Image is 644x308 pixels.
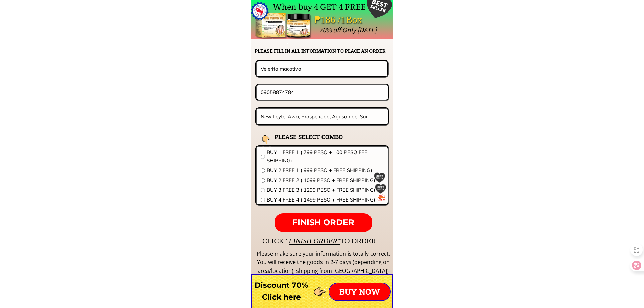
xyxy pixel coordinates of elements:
span: BUY 3 FREE 3 ( 1299 PESO + FREE SHIPPING) [267,186,384,194]
span: BUY 2 FREE 1 ( 999 PESO + FREE SHIPPING) [267,166,384,174]
div: ₱186 /1Box [314,12,381,28]
div: Please make sure your information is totally correct. You will receive the goods in 2-7 days (dep... [256,250,391,276]
input: Address [259,109,386,124]
div: CLICK " TO ORDER [262,235,573,247]
p: BUY NOW [329,283,390,300]
div: 70% off Only [DATE] [319,24,528,36]
span: BUY 4 FREE 4 ( 1499 PESO + FREE SHIPPING) [267,196,384,204]
span: BUY 1 FREE 1 ( 799 PESO + 100 PESO FEE SHIPPING) [267,148,384,165]
input: Your name [259,61,385,76]
input: Phone number [259,85,386,99]
span: FINISH ORDER [292,217,354,227]
span: FINISH ORDER" [289,237,340,245]
h2: PLEASE FILL IN ALL INFORMATION TO PLACE AN ORDER [255,47,392,55]
h2: PLEASE SELECT COMBO [275,132,360,141]
span: BUY 2 FREE 2 ( 1099 PESO + FREE SHIPPING) [267,176,384,184]
h3: Discount 70% Click here [251,279,312,303]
